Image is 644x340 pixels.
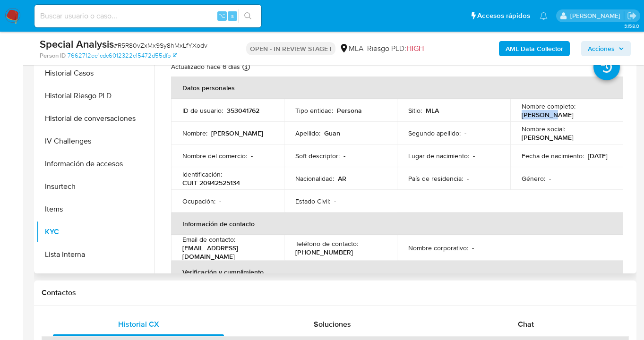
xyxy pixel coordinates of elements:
p: 353041762 [227,106,259,115]
th: Datos personales [171,76,623,99]
p: País de residencia : [408,174,463,183]
span: Riesgo PLD: [367,43,424,54]
span: Chat [518,319,534,330]
p: juanpablo.jfernandez@mercadolibre.com [570,11,624,20]
p: Teléfono de contacto : [295,239,358,248]
p: Estado Civil : [295,197,330,205]
b: Person ID [40,51,66,60]
button: Insurtech [36,175,155,198]
p: CUIT 20942525134 [182,178,240,187]
button: AML Data Collector [499,41,570,56]
th: Verificación y cumplimiento [171,261,623,283]
button: Acciones [581,41,631,56]
span: HIGH [406,43,424,54]
p: - [343,152,345,160]
p: Nombre del comercio : [182,152,247,160]
p: Apellido : [295,129,320,137]
h1: Contactos [42,288,629,297]
button: Items [36,198,155,221]
span: ⌥ [218,11,225,20]
p: [PERSON_NAME] [522,110,574,119]
p: OPEN - IN REVIEW STAGE I [246,42,335,55]
button: search-icon [238,9,258,23]
button: Historial de conversaciones [36,107,155,130]
p: [DATE] [588,152,608,160]
p: MLA [426,106,439,115]
button: KYC [36,221,155,243]
p: Sitio : [408,106,422,115]
p: Fecha de nacimiento : [522,152,584,160]
p: Lugar de nacimiento : [408,152,469,160]
span: Historial CX [118,319,159,330]
a: Salir [627,11,637,21]
p: Ocupación : [182,197,215,205]
div: MLA [339,43,363,54]
p: Nombre corporativo : [408,244,468,252]
button: Listas Externas [36,266,155,289]
p: - [473,152,475,160]
button: Información de accesos [36,153,155,175]
p: ID de usuario : [182,106,223,115]
p: AR [338,174,346,183]
p: Género : [522,174,545,183]
p: Nombre completo : [522,102,575,110]
button: IV Challenges [36,130,155,153]
a: 7662712ee1cdc6012322c15472d55dfb [68,51,177,60]
button: Historial Casos [36,62,155,85]
p: - [334,197,336,205]
p: Segundo apellido : [408,129,461,137]
p: - [467,174,469,183]
p: Nacionalidad : [295,174,334,183]
p: Actualizado hace 6 días [171,62,240,71]
span: Acciones [588,41,615,56]
span: s [231,11,234,20]
button: Lista Interna [36,243,155,266]
p: Soft descriptor : [295,152,340,160]
p: Guan [324,129,340,137]
span: Soluciones [314,319,351,330]
b: AML Data Collector [506,41,563,56]
p: - [251,152,253,160]
p: [PERSON_NAME] [522,133,574,142]
p: Tipo entidad : [295,106,333,115]
p: Nombre social : [522,125,565,133]
span: # R5R80vZxMx9Sy8hMxLfYXodv [114,41,207,50]
a: Notificaciones [540,12,548,20]
p: - [549,174,551,183]
p: [PHONE_NUMBER] [295,248,353,256]
span: Accesos rápidos [477,11,530,21]
p: - [219,197,221,205]
th: Información de contacto [171,212,623,235]
span: 3.158.0 [624,22,639,30]
button: Historial Riesgo PLD [36,85,155,107]
b: Special Analysis [40,36,114,51]
p: - [464,129,466,137]
p: [EMAIL_ADDRESS][DOMAIN_NAME] [182,244,269,261]
p: Nombre : [182,129,207,137]
p: Identificación : [182,170,222,178]
p: Persona [337,106,362,115]
p: [PERSON_NAME] [211,129,263,137]
input: Buscar usuario o caso... [34,10,261,22]
p: - [472,244,474,252]
p: Email de contacto : [182,235,235,244]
